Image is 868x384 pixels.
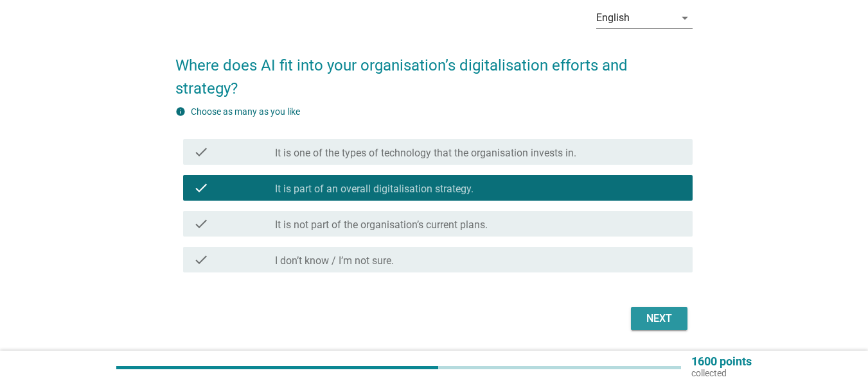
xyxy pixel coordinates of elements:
[191,106,300,117] label: Choose as many as you like
[275,219,488,231] label: It is not part of the organisation’s current plans.
[275,255,394,267] label: I don’t know / I’m not sure.
[175,106,186,117] i: info
[275,183,474,196] label: It is part of an overall digitalisation strategy.
[175,41,693,100] h2: Where does AI fit into your organisation’s digitalisation efforts and strategy?
[691,356,752,367] p: 1600 points
[677,10,693,26] i: arrow_drop_down
[193,252,209,267] i: check
[193,216,209,231] i: check
[691,367,752,379] p: collected
[596,12,630,24] div: English
[193,144,209,160] i: check
[641,311,677,326] div: Next
[193,180,209,196] i: check
[631,307,687,330] button: Next
[275,147,576,160] label: It is one of the types of technology that the organisation invests in.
